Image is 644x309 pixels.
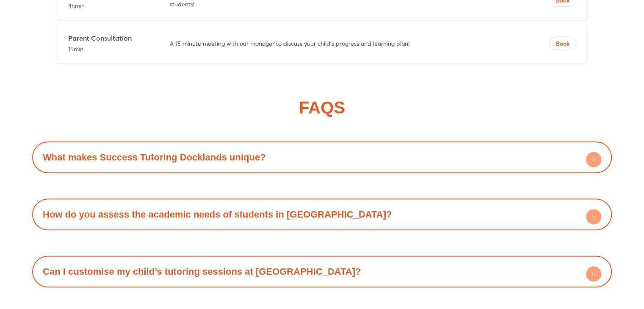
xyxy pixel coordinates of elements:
[503,214,644,309] iframe: Chat Widget
[36,260,608,283] div: Can I customise my child’s tutoring sessions at [GEOGRAPHIC_DATA]?
[43,266,361,277] a: Can I customise my child’s tutoring sessions at [GEOGRAPHIC_DATA]?
[43,209,392,220] a: How do you assess the academic needs of students in [GEOGRAPHIC_DATA]?
[36,203,608,226] div: How do you assess the academic needs of students in [GEOGRAPHIC_DATA]?
[299,99,345,116] h2: FAQS
[43,152,265,163] a: What makes Success Tutoring Docklands unique?
[36,146,608,169] div: What makes Success Tutoring Docklands unique?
